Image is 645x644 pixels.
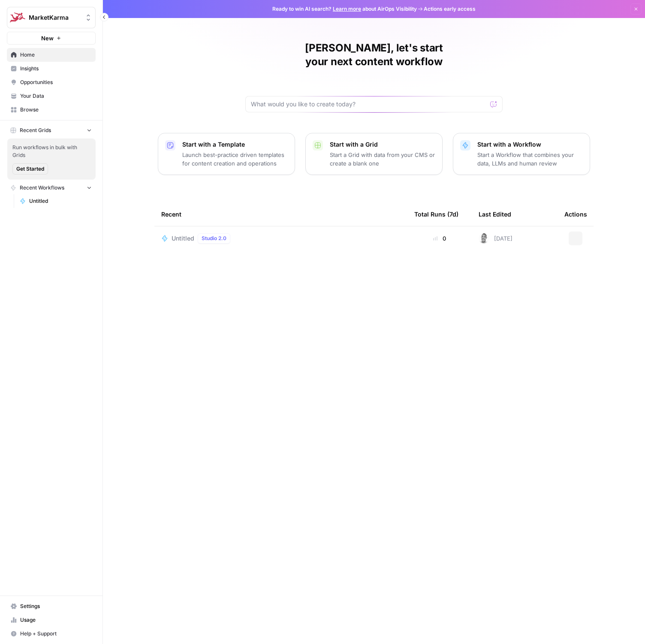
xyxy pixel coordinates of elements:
p: Launch best-practice driven templates for content creation and operations [182,150,288,168]
button: Start with a TemplateLaunch best-practice driven templates for content creation and operations [158,133,295,175]
h1: [PERSON_NAME], let's start your next content workflow [245,41,503,69]
span: Studio 2.0 [202,235,226,242]
span: Usage [20,616,92,624]
span: Browse [20,106,92,114]
div: Actions [564,202,587,226]
span: Home [20,51,92,59]
a: Browse [7,103,96,117]
p: Start a Workflow that combines your data, LLMs and human review [477,150,583,168]
span: Run workflows in bulk with Grids [12,144,90,159]
a: Opportunities [7,75,96,89]
button: Help + Support [7,627,96,641]
p: Start with a Workflow [477,140,583,149]
div: [DATE] [479,233,512,244]
img: MarketKarma Logo [10,10,25,25]
span: Ready to win AI search? about AirOps Visibility [272,5,417,13]
input: What would you like to create today? [251,100,487,108]
span: Insights [20,65,92,72]
a: Home [7,48,96,62]
p: Start a Grid with data from your CMS or create a blank one [330,150,435,168]
div: Last Edited [479,202,511,226]
p: Start with a Template [182,140,288,149]
div: 0 [414,234,465,243]
span: MarketKarma [29,13,81,22]
span: Recent Grids [20,126,51,134]
a: Learn more [333,6,361,12]
button: Recent Grids [7,124,96,137]
p: Start with a Grid [330,140,435,149]
button: Get Started [12,163,48,175]
a: Usage [7,613,96,627]
span: Your Data [20,92,92,100]
a: Insights [7,62,96,75]
span: New [41,34,54,42]
button: New [7,32,96,45]
div: Total Runs (7d) [414,202,458,226]
span: Untitled [172,234,194,243]
button: Start with a GridStart a Grid with data from your CMS or create a blank one [305,133,443,175]
span: Recent Workflows [20,184,64,192]
span: Actions early access [424,5,476,13]
button: Workspace: MarketKarma [7,7,96,28]
span: Opportunities [20,78,92,86]
button: Recent Workflows [7,181,96,194]
div: Recent [161,202,401,226]
button: Start with a WorkflowStart a Workflow that combines your data, LLMs and human review [453,133,590,175]
a: Your Data [7,89,96,103]
span: Settings [20,602,92,610]
span: Get Started [16,165,44,173]
span: Help + Support [20,630,92,638]
img: iej2ycx3it25hbx8ayl07qoiyvsa [479,233,489,244]
a: Settings [7,599,96,613]
a: Untitled [16,194,96,208]
a: UntitledStudio 2.0 [161,233,401,244]
span: Untitled [29,197,92,205]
